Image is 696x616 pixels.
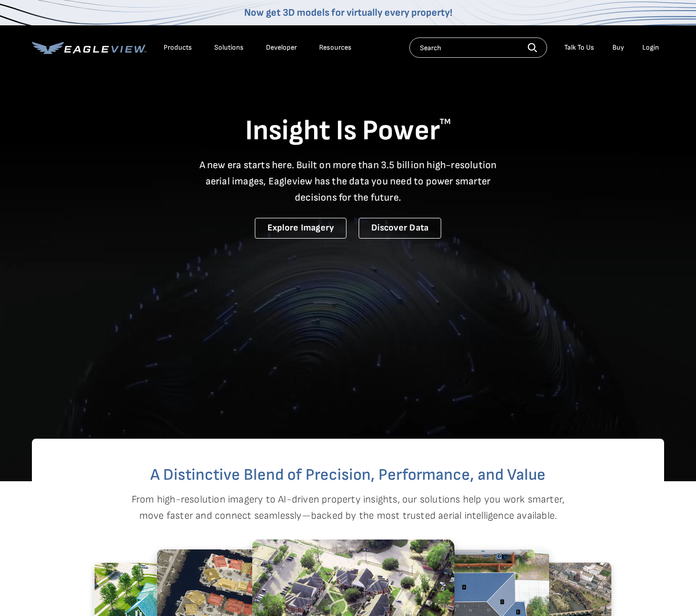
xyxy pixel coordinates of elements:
p: From high-resolution imagery to AI-driven property insights, our solutions help you work smarter,... [131,491,565,524]
a: Buy [612,43,624,52]
sup: TM [440,117,451,127]
div: Resources [319,43,352,52]
h2: A Distinctive Blend of Precision, Performance, and Value [72,467,624,483]
input: Search [409,37,547,58]
p: A new era starts here. Built on more than 3.5 billion high-resolution aerial images, Eagleview ha... [193,157,503,206]
a: Discover Data [359,218,441,239]
div: Login [642,43,659,52]
div: Talk To Us [564,43,594,52]
a: Developer [266,43,297,52]
a: Now get 3D models for virtually every property! [244,7,452,19]
h1: Insight Is Power [32,113,664,149]
a: Explore Imagery [255,218,347,239]
div: Products [164,43,192,52]
div: Solutions [214,43,244,52]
